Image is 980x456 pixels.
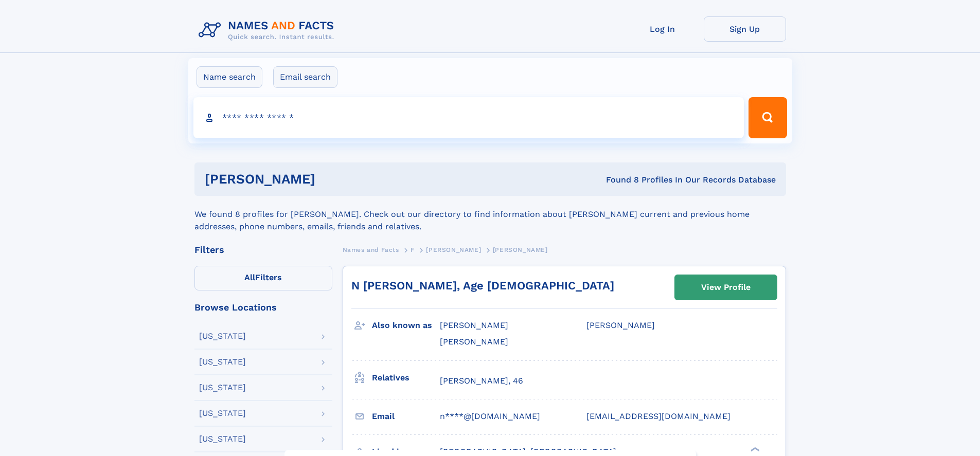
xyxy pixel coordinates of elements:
[244,272,255,282] span: All
[704,16,786,42] a: Sign Up
[372,408,440,425] h3: Email
[701,276,751,299] div: View Profile
[440,337,508,346] span: [PERSON_NAME]
[205,173,461,186] h1: [PERSON_NAME]
[351,279,614,292] a: N [PERSON_NAME], Age [DEMOGRAPHIC_DATA]
[586,411,730,421] span: [EMAIL_ADDRESS][DOMAIN_NAME]
[193,97,744,138] input: search input
[440,375,523,387] a: [PERSON_NAME], 46
[621,16,704,42] a: Log In
[194,16,343,44] img: Logo Names and Facts
[748,446,760,452] div: ❯
[199,409,246,417] div: [US_STATE]
[749,97,787,138] button: Search Button
[194,303,332,312] div: Browse Locations
[343,243,399,256] a: Names and Facts
[426,243,481,256] a: [PERSON_NAME]
[426,246,481,253] span: [PERSON_NAME]
[199,332,246,340] div: [US_STATE]
[440,320,508,330] span: [PERSON_NAME]
[586,320,655,330] span: [PERSON_NAME]
[197,66,262,88] label: Name search
[194,196,786,233] div: We found 8 profiles for [PERSON_NAME]. Check out our directory to find information about [PERSON_...
[194,266,332,290] label: Filters
[199,358,246,366] div: [US_STATE]
[273,66,337,88] label: Email search
[493,246,548,253] span: [PERSON_NAME]
[199,435,246,443] div: [US_STATE]
[460,174,776,186] div: Found 8 Profiles In Our Records Database
[372,317,440,334] h3: Also known as
[194,245,332,254] div: Filters
[411,246,415,253] span: F
[675,275,777,300] a: View Profile
[199,384,246,392] div: [US_STATE]
[372,369,440,387] h3: Relatives
[411,243,415,256] a: F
